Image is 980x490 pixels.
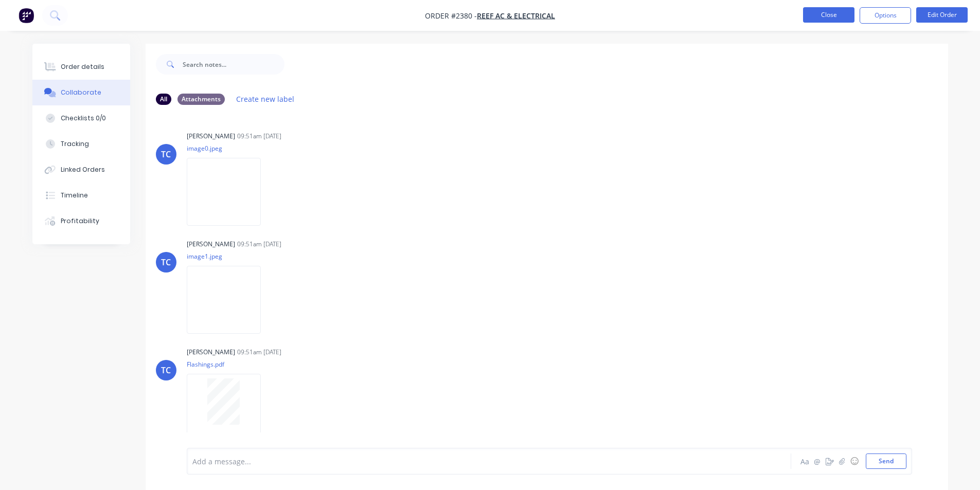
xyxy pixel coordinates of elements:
button: Checklists 0/0 [32,105,130,131]
button: Create new label [231,92,300,106]
div: Collaborate [61,88,101,97]
button: ☺ [848,455,861,467]
p: Flashings.pdf [187,360,271,369]
div: Attachments [177,94,225,105]
div: Profitability [61,216,99,226]
button: Order details [32,54,130,80]
img: Factory [19,8,34,23]
div: Tracking [61,139,89,149]
button: Close [803,7,854,23]
div: TC [161,148,171,160]
div: TC [161,364,171,376]
button: @ [811,455,824,467]
div: 09:51am [DATE] [237,348,281,357]
button: Edit Order [916,7,968,23]
button: Send [866,453,906,469]
button: Aa [799,455,811,467]
div: [PERSON_NAME] [187,348,235,357]
a: Reef AC & Electrical [477,11,555,21]
div: All [156,94,171,105]
p: image1.jpeg [187,252,271,261]
span: Order #2380 - [425,11,477,21]
button: Tracking [32,131,130,157]
button: Timeline [32,183,130,208]
button: Options [860,7,911,24]
div: Order details [61,62,104,71]
button: Collaborate [32,80,130,105]
p: image0.jpeg [187,144,271,153]
input: Search notes... [183,54,284,75]
div: TC [161,256,171,268]
div: Timeline [61,191,88,200]
div: Checklists 0/0 [61,114,106,123]
button: Linked Orders [32,157,130,183]
button: Profitability [32,208,130,234]
div: Linked Orders [61,165,105,174]
div: 09:51am [DATE] [237,132,281,141]
div: [PERSON_NAME] [187,132,235,141]
div: 09:51am [DATE] [237,240,281,249]
div: [PERSON_NAME] [187,240,235,249]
